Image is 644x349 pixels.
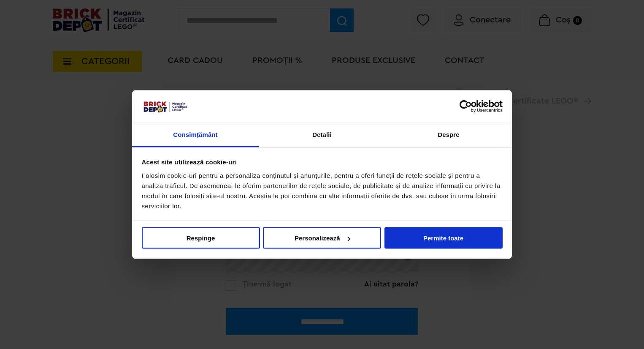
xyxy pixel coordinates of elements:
[142,227,260,249] button: Respinge
[385,123,512,147] a: Despre
[142,170,503,211] div: Folosim cookie-uri pentru a personaliza conținutul și anunțurile, pentru a oferi funcții de rețel...
[429,100,503,113] a: Usercentrics Cookiebot - opens in a new window
[142,157,503,167] div: Acest site utilizează cookie-uri
[263,227,381,249] button: Personalizează
[384,227,503,249] button: Permite toate
[142,100,188,113] img: siglă
[259,123,385,147] a: Detalii
[132,123,259,147] a: Consimțământ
